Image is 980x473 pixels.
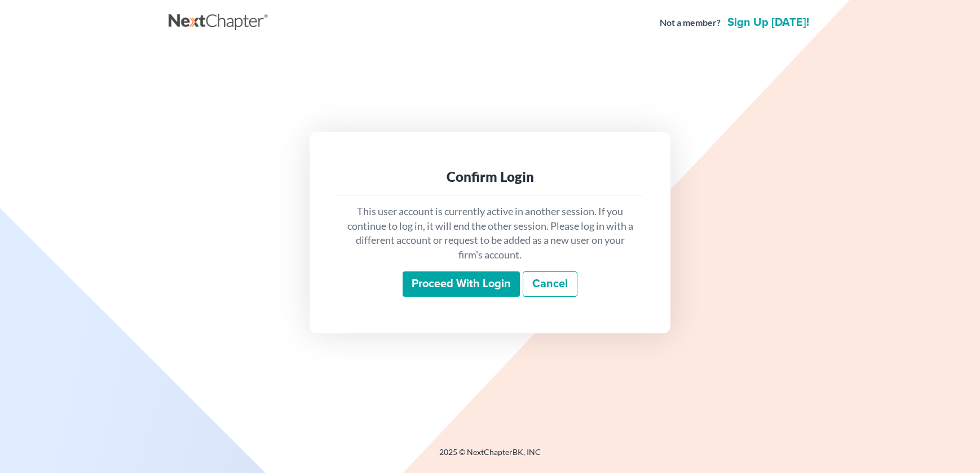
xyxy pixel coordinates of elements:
[346,168,634,186] div: Confirm Login
[403,271,520,297] input: Proceed with login
[725,17,811,28] a: Sign up [DATE]!
[169,447,811,467] div: 2025 © NextChapterBK, INC
[660,16,721,29] strong: Not a member?
[346,204,634,262] p: This user account is currently active in another session. If you continue to log in, it will end ...
[523,271,577,297] a: Cancel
